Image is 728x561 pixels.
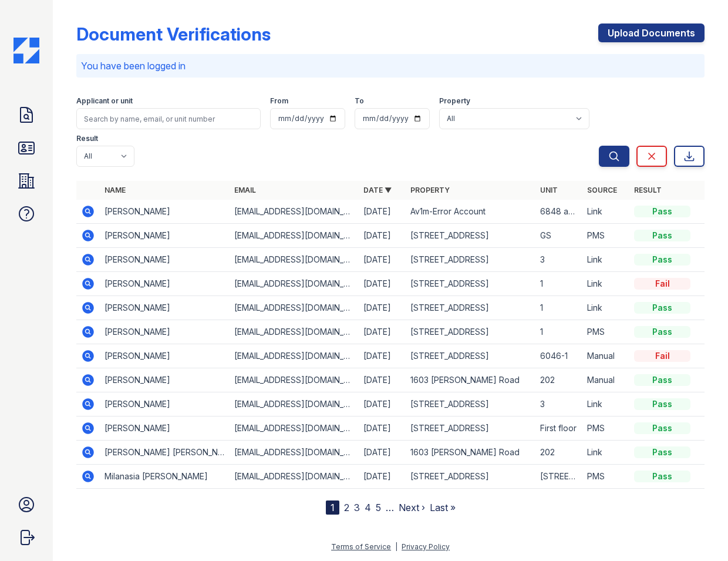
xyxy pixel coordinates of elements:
a: 5 [376,502,381,513]
td: [PERSON_NAME] [100,368,230,392]
input: Search by name, email, or unit number [76,108,261,129]
td: [EMAIL_ADDRESS][DOMAIN_NAME] [230,272,359,296]
a: Property [410,186,450,194]
td: [PERSON_NAME] [100,320,230,344]
td: GS [535,224,582,248]
span: … [386,500,394,515]
td: [EMAIL_ADDRESS][DOMAIN_NAME] [230,441,359,465]
td: [DATE] [359,200,406,224]
a: Terms of Service [331,542,391,551]
td: 1603 [PERSON_NAME] Road [406,441,535,465]
td: [DATE] [359,296,406,320]
td: 3 [535,392,582,416]
label: From [270,96,288,106]
div: Pass [634,471,690,482]
a: Date ▼ [363,186,392,194]
div: Pass [634,422,690,434]
td: [EMAIL_ADDRESS][DOMAIN_NAME] [230,248,359,272]
div: Pass [634,398,690,410]
a: Name [105,186,126,194]
a: Result [634,186,662,194]
label: Property [439,96,470,106]
td: [PERSON_NAME] [100,416,230,441]
td: [DATE] [359,392,406,416]
div: | [395,542,397,551]
td: Av1m-Error Account [406,200,535,224]
td: Link [582,296,629,320]
div: Document Verifications [76,23,271,45]
td: Link [582,248,629,272]
td: [STREET_ADDRESS] [406,416,535,441]
td: 6848 apt 4 [535,200,582,224]
td: [DATE] [359,272,406,296]
td: 3 [535,248,582,272]
img: CE_Icon_Blue-c292c112584629df590d857e76928e9f676e5b41ef8f769ba2f05ee15b207248.png [14,38,39,63]
td: Link [582,392,629,416]
td: Manual [582,368,629,392]
a: Next › [399,502,425,513]
div: Fail [634,350,690,362]
td: Link [582,272,629,296]
td: Link [582,441,629,465]
td: 202 [535,441,582,465]
label: Applicant or unit [76,96,133,106]
label: Result [76,134,98,143]
td: 1 [535,320,582,344]
td: PMS [582,320,629,344]
div: Fail [634,278,690,290]
a: Upload Documents [598,23,705,42]
td: [EMAIL_ADDRESS][DOMAIN_NAME] [230,296,359,320]
a: 2 [344,502,349,513]
div: Pass [634,254,690,266]
td: [DATE] [359,248,406,272]
td: Manual [582,344,629,368]
td: 202 [535,368,582,392]
td: [PERSON_NAME] [100,224,230,248]
td: [EMAIL_ADDRESS][DOMAIN_NAME] [230,320,359,344]
td: Link [582,200,629,224]
td: [PERSON_NAME] [100,200,230,224]
td: [STREET_ADDRESS] [406,344,535,368]
div: 1 [326,500,339,515]
label: To [355,96,364,106]
a: Privacy Policy [402,542,450,551]
td: [STREET_ADDRESS] [406,272,535,296]
td: [PERSON_NAME] [100,392,230,416]
td: [EMAIL_ADDRESS][DOMAIN_NAME] [230,368,359,392]
td: PMS [582,416,629,441]
td: 1603 [PERSON_NAME] Road [406,368,535,392]
td: [PERSON_NAME] [100,248,230,272]
td: [DATE] [359,441,406,465]
td: [STREET_ADDRESS] [406,248,535,272]
td: [EMAIL_ADDRESS][DOMAIN_NAME] [230,344,359,368]
td: [DATE] [359,224,406,248]
td: [EMAIL_ADDRESS][DOMAIN_NAME] [230,392,359,416]
td: PMS [582,224,629,248]
td: First floor [535,416,582,441]
td: [STREET_ADDRESS] [406,320,535,344]
td: [PERSON_NAME] [100,344,230,368]
td: 1 [535,272,582,296]
td: [DATE] [359,465,406,489]
div: Pass [634,374,690,386]
a: 4 [365,502,371,513]
td: [STREET_ADDRESS] [406,392,535,416]
div: Pass [634,326,690,338]
td: [EMAIL_ADDRESS][DOMAIN_NAME] [230,200,359,224]
p: You have been logged in [81,59,700,73]
td: [PERSON_NAME] [100,296,230,320]
td: 6046-1 [535,344,582,368]
a: 3 [354,502,360,513]
td: [DATE] [359,320,406,344]
a: Last » [430,502,456,513]
a: Email [234,186,256,194]
td: [EMAIL_ADDRESS][DOMAIN_NAME] [230,465,359,489]
a: Unit [540,186,558,194]
td: [PERSON_NAME] [PERSON_NAME] [100,441,230,465]
div: Pass [634,206,690,217]
div: Pass [634,302,690,314]
td: [EMAIL_ADDRESS][DOMAIN_NAME] [230,416,359,441]
td: [DATE] [359,368,406,392]
td: PMS [582,465,629,489]
td: [STREET_ADDRESS] [406,465,535,489]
